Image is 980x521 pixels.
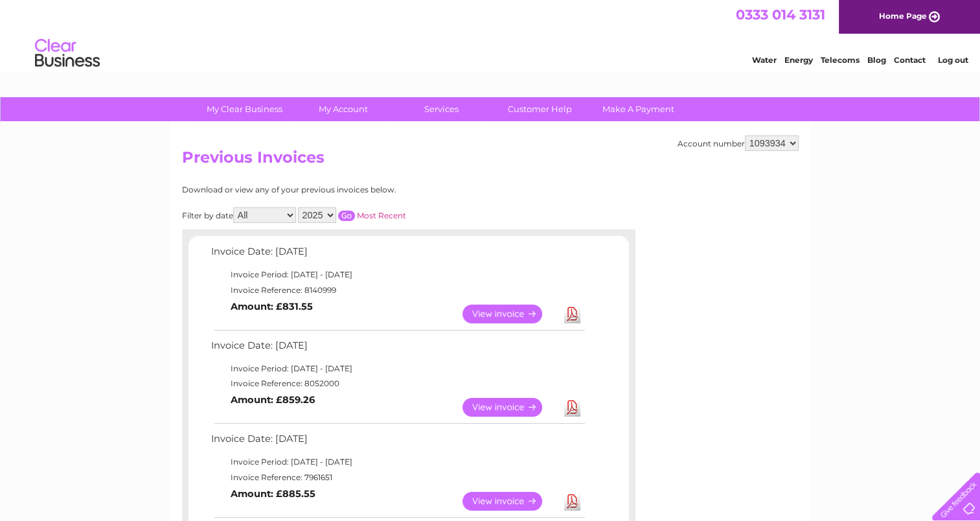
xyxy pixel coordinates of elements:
[231,488,315,500] b: Amount: £885.55
[208,376,587,391] td: Invoice Reference: 8052000
[208,283,587,298] td: Invoice Reference: 8140999
[784,55,813,65] a: Energy
[191,97,298,121] a: My Clear Business
[208,454,587,470] td: Invoice Period: [DATE] - [DATE]
[678,135,799,151] div: Account number
[357,211,406,220] a: Most Recent
[231,394,315,406] b: Amount: £859.26
[585,97,692,121] a: Make A Payment
[462,305,558,323] a: View
[182,148,799,173] h2: Previous Invoices
[208,361,587,376] td: Invoice Period: [DATE] - [DATE]
[462,398,558,417] a: View
[937,55,968,65] a: Log out
[821,55,860,65] a: Telecoms
[564,492,580,511] a: Download
[388,97,495,121] a: Services
[182,185,522,194] div: Download or view any of your previous invoices below.
[564,305,580,323] a: Download
[736,6,825,23] a: 0333 014 3131
[462,492,558,511] a: View
[894,55,926,65] a: Contact
[208,470,587,485] td: Invoice Reference: 7961651
[290,97,396,121] a: My Account
[208,267,587,283] td: Invoice Period: [DATE] - [DATE]
[752,55,777,65] a: Water
[182,207,522,223] div: Filter by date
[34,34,100,73] img: logo.png
[208,337,587,361] td: Invoice Date: [DATE]
[185,7,797,63] div: Clear Business is a trading name of Verastar Limited (registered in [GEOGRAPHIC_DATA] No. 3667643...
[208,243,587,267] td: Invoice Date: [DATE]
[231,301,313,312] b: Amount: £831.55
[208,430,587,454] td: Invoice Date: [DATE]
[564,398,580,417] a: Download
[486,97,593,121] a: Customer Help
[867,55,886,65] a: Blog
